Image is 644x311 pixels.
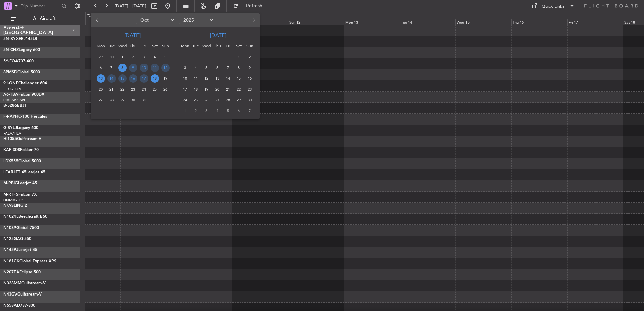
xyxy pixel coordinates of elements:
span: 6 [97,64,105,72]
div: 26-11-2025 [201,95,212,105]
div: Mon [180,41,190,51]
div: Sun [244,41,255,51]
div: Wed [117,41,128,51]
span: 7 [107,64,116,72]
div: 7-11-2025 [223,62,233,73]
div: 17-10-2025 [138,73,149,84]
span: 27 [97,96,105,104]
span: 23 [246,85,254,94]
div: 13-11-2025 [212,73,223,84]
div: 3-12-2025 [201,105,212,116]
div: 5-10-2025 [160,51,171,62]
div: 11-11-2025 [190,73,201,84]
span: 16 [129,74,137,83]
span: 2 [129,53,137,61]
div: 14-11-2025 [223,73,233,84]
span: 15 [118,74,127,83]
div: Sun [160,41,171,51]
span: 3 [140,53,148,61]
span: 17 [181,85,189,94]
div: 16-10-2025 [128,73,138,84]
span: 18 [192,85,200,94]
button: Previous month [93,14,101,25]
span: 25 [151,85,159,94]
span: 19 [202,85,211,94]
div: 6-12-2025 [233,105,244,116]
span: 7 [246,107,254,115]
div: Thu [212,41,223,51]
div: 8-11-2025 [233,62,244,73]
span: 22 [235,85,243,94]
div: 24-10-2025 [138,84,149,95]
span: 9 [129,64,137,72]
div: 4-10-2025 [149,51,160,62]
div: 29-11-2025 [233,95,244,105]
span: 28 [224,96,232,104]
div: Fri [223,41,233,51]
span: 26 [202,96,211,104]
div: 13-10-2025 [95,73,106,84]
span: 3 [181,64,189,72]
div: 22-10-2025 [117,84,128,95]
div: 12-10-2025 [160,62,171,73]
span: 8 [118,64,127,72]
span: 29 [235,96,243,104]
div: 23-11-2025 [244,84,255,95]
span: 4 [151,53,159,61]
span: 13 [97,74,105,83]
div: 15-11-2025 [233,73,244,84]
span: 1 [181,107,189,115]
div: 25-10-2025 [149,84,160,95]
div: 2-12-2025 [190,105,201,116]
span: 23 [129,85,137,94]
div: 30-10-2025 [128,95,138,105]
div: 30-11-2025 [244,95,255,105]
span: 3 [202,107,211,115]
span: 21 [224,85,232,94]
span: 8 [235,64,243,72]
span: 1 [118,53,127,61]
span: 17 [140,74,148,83]
span: 5 [202,64,211,72]
div: 6-10-2025 [95,62,106,73]
div: 2-11-2025 [244,51,255,62]
span: 14 [107,74,116,83]
span: 13 [213,74,222,83]
div: 17-11-2025 [180,84,190,95]
div: 20-11-2025 [212,84,223,95]
span: 28 [107,96,116,104]
div: 1-11-2025 [233,51,244,62]
span: 27 [213,96,222,104]
span: 10 [181,74,189,83]
div: Wed [201,41,212,51]
div: 23-10-2025 [128,84,138,95]
span: 20 [213,85,222,94]
div: 9-10-2025 [128,62,138,73]
div: 12-11-2025 [201,73,212,84]
div: 5-11-2025 [201,62,212,73]
span: 15 [235,74,243,83]
div: Fri [138,41,149,51]
span: 10 [140,64,148,72]
div: 19-11-2025 [201,84,212,95]
select: Select month [136,16,175,24]
div: Tue [106,41,117,51]
span: 4 [213,107,222,115]
div: 30-9-2025 [106,51,117,62]
span: 7 [224,64,232,72]
div: 27-11-2025 [212,95,223,105]
span: 9 [246,64,254,72]
span: 5 [161,53,170,61]
div: 10-11-2025 [180,73,190,84]
div: 6-11-2025 [212,62,223,73]
div: 26-10-2025 [160,84,171,95]
div: 1-12-2025 [180,105,190,116]
div: 8-10-2025 [117,62,128,73]
select: Select year [179,16,214,24]
div: 21-10-2025 [106,84,117,95]
div: 20-10-2025 [95,84,106,95]
span: 30 [107,53,116,61]
div: 2-10-2025 [128,51,138,62]
div: 3-11-2025 [180,62,190,73]
span: 6 [213,64,222,72]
